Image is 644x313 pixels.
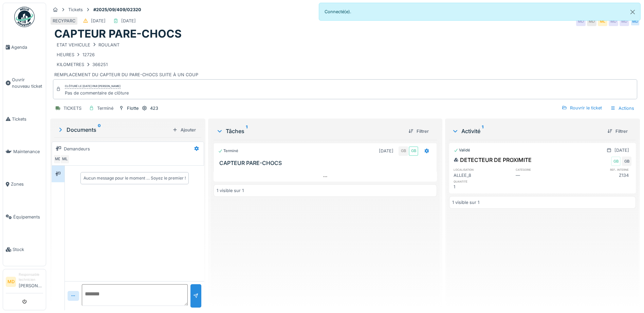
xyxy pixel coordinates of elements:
span: Tickets [12,116,43,122]
div: TICKETS [63,105,81,111]
div: Tâches [216,127,403,135]
h6: localisation [454,167,511,172]
span: Équipements [13,214,43,220]
div: Terminé [218,148,238,154]
div: Actions [607,103,637,113]
div: GB [399,146,408,156]
div: GB [409,146,418,156]
h3: CAPTEUR PARE-CHOCS [219,160,434,166]
sup: 0 [98,126,101,134]
img: Badge_color-CXgf-gQk.svg [14,7,35,27]
div: [DATE] [379,148,393,154]
div: Flotte [127,105,139,111]
div: MD [587,17,596,26]
div: ML [60,154,70,164]
li: [PERSON_NAME] [19,272,43,292]
a: Équipements [3,201,46,233]
div: Activité [452,127,602,135]
h6: ref. interne [574,167,631,172]
div: 423 [150,105,158,111]
div: MD [53,154,63,164]
a: Agenda [3,31,46,63]
div: Connecté(e). [319,3,641,21]
div: MD [609,17,618,26]
sup: 1 [246,127,247,135]
div: 1 visible sur 1 [217,187,244,194]
div: [DATE] [91,18,106,24]
div: Aucun message pour le moment … Soyez le premier ! [84,175,186,181]
h1: CAPTEUR PARE-CHOCS [54,27,182,40]
sup: 1 [482,127,483,135]
a: Maintenance [3,135,46,168]
a: Stock [3,233,46,266]
span: Agenda [11,44,43,50]
div: Filtrer [406,127,431,136]
div: ML [598,17,607,26]
div: MD [620,17,629,26]
div: RECYPARC [53,18,75,24]
div: 1 visible sur 1 [452,199,479,206]
li: MD [6,277,16,287]
div: Clôturé le [DATE] par [PERSON_NAME] [65,84,121,89]
button: Close [625,3,640,21]
a: Zones [3,168,46,201]
div: 1 [454,184,511,190]
div: Tickets [68,6,83,13]
span: Stock [13,246,43,253]
div: Filtrer [605,127,630,136]
div: ALLEE_8 [454,172,511,179]
a: MD Responsable technicien[PERSON_NAME] [6,272,43,293]
div: ETAT VEHICULE ROULANT [57,42,119,48]
h6: quantité [454,179,511,184]
div: GB [622,156,631,166]
div: Rouvrir le ticket [559,103,605,112]
div: Responsable technicien [19,272,43,283]
div: — [516,172,573,179]
strong: #2025/09/409/02320 [91,6,144,13]
div: Pas de commentaire de clôture [65,90,129,96]
div: Z134 [574,172,631,179]
h6: catégorie [516,167,573,172]
div: DETECTEUR DE PROXIMITE [454,156,532,164]
span: Zones [11,181,43,187]
div: [DATE] [121,18,136,24]
div: HEURES 12726 [57,51,95,58]
span: Ouvrir nouveau ticket [12,77,43,89]
div: MD [576,17,586,26]
a: Ouvrir nouveau ticket [3,63,46,103]
div: GB [611,156,621,166]
div: Terminé [97,105,113,111]
div: MD [630,17,640,26]
div: Demandeurs [64,146,90,152]
a: Tickets [3,103,46,135]
div: Ajouter [170,125,199,134]
span: Maintenance [13,148,43,155]
div: Validé [454,147,470,153]
div: Documents [57,126,170,134]
div: KILOMETRES 366251 [57,61,108,68]
div: REMPLACEMENT DU CAPTEUR DU PARE-CHOCS SUITE À UN COUP [54,41,636,78]
div: [DATE] [614,147,629,153]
